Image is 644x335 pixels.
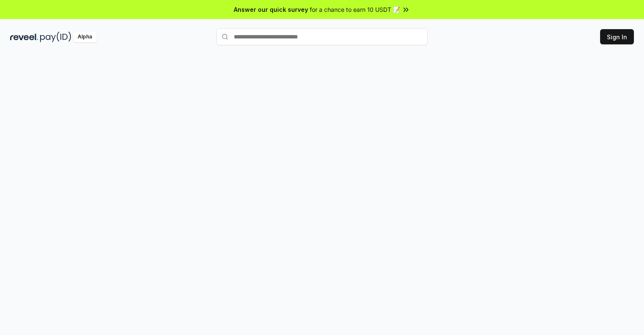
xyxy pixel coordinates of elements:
[234,5,308,14] span: Answer our quick survey
[310,5,400,14] span: for a chance to earn 10 USDT 📝
[10,32,38,42] img: reveel_dark
[73,32,97,42] div: Alpha
[40,32,71,42] img: pay_id
[600,29,634,44] button: Sign In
